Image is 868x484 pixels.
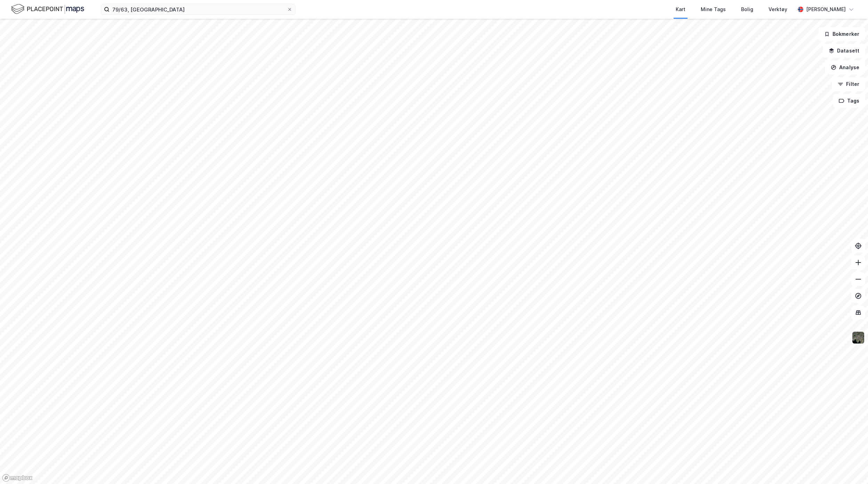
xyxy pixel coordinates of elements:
[832,77,865,91] button: Filter
[823,44,865,58] button: Datasett
[852,331,865,344] img: 9k=
[833,94,865,108] button: Tags
[818,27,865,41] button: Bokmerker
[741,5,753,14] div: Bolig
[110,4,287,15] input: Søk på adresse, matrikkel, gårdeiere, leietakere eller personer
[2,474,33,482] a: Mapbox homepage
[676,5,685,14] div: Kart
[833,451,868,484] iframe: Chat Widget
[833,451,868,484] div: Kontrollprogram for chat
[701,5,726,14] div: Mine Tags
[769,5,787,14] div: Verktøy
[806,5,846,14] div: [PERSON_NAME]
[825,60,865,74] button: Analyse
[11,3,84,15] img: logo.f888ab2527a4732fd821a326f86c7f29.svg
